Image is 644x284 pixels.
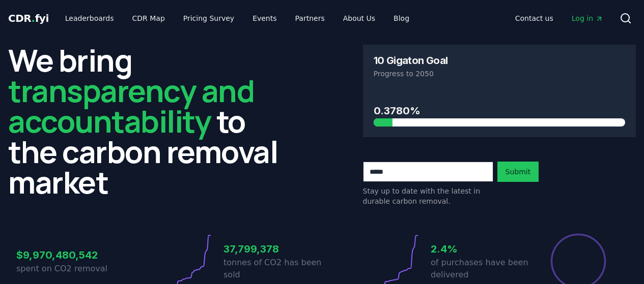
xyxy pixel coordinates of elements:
a: Partners [287,9,333,27]
span: Log in [572,13,603,23]
h3: 2.4% [431,241,529,257]
button: Submit [497,162,539,182]
nav: Main [507,9,611,27]
a: Pricing Survey [175,9,242,27]
p: of purchases have been delivered [431,257,529,281]
a: Leaderboards [57,9,122,27]
a: Contact us [507,9,562,27]
p: tonnes of CO2 has been sold [223,257,322,281]
span: CDR fyi [8,12,49,24]
a: CDR Map [124,9,173,27]
span: . [32,12,35,24]
a: About Us [335,9,383,27]
nav: Main [57,9,417,27]
a: Events [244,9,285,27]
a: Blog [385,9,417,27]
h3: 0.3780% [374,103,626,118]
p: Stay up to date with the latest in durable carbon removal. [363,186,493,206]
a: Log in [564,9,611,27]
h3: 10 Gigaton Goal [374,55,448,66]
p: Progress to 2050 [374,69,626,79]
a: CDR.fyi [8,11,49,25]
h3: $9,970,480,542 [16,247,115,263]
p: spent on CO2 removal [16,263,115,275]
h2: We bring to the carbon removal market [8,45,282,197]
span: transparency and accountability [8,70,254,142]
h3: 37,799,378 [223,241,322,257]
